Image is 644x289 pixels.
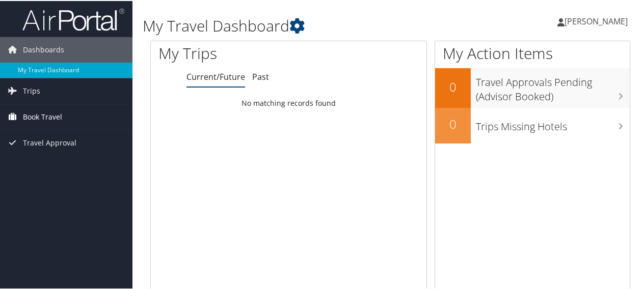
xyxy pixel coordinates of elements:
h2: 0 [435,77,471,95]
h1: My Travel Dashboard [143,14,473,36]
h2: 0 [435,114,471,132]
a: Past [252,70,269,81]
span: Dashboards [23,36,64,62]
h3: Trips Missing Hotels [476,113,630,133]
a: [PERSON_NAME] [557,5,638,36]
h1: My Trips [158,42,304,63]
span: Travel Approval [23,129,76,155]
h3: Travel Approvals Pending (Advisor Booked) [476,69,630,103]
img: airportal-logo.png [22,7,124,31]
span: [PERSON_NAME] [565,15,628,26]
a: 0Travel Approvals Pending (Advisor Booked) [435,67,630,106]
td: No matching records found [151,93,426,111]
a: Current/Future [186,70,245,81]
span: Book Travel [23,103,62,129]
h1: My Action Items [435,42,630,63]
span: Trips [23,77,40,103]
a: 0Trips Missing Hotels [435,107,630,142]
